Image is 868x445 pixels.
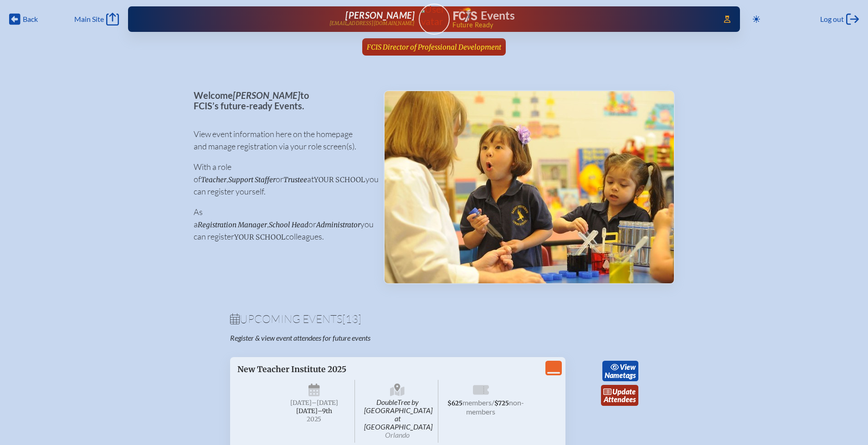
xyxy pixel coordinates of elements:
[453,7,711,28] div: FCIS Events — Future ready
[233,90,300,101] span: [PERSON_NAME]
[357,380,438,443] span: DoubleTree by [GEOGRAPHIC_DATA] at [GEOGRAPHIC_DATA]
[283,175,307,184] span: Trustee
[466,398,524,416] span: non-members
[494,399,509,407] span: $725
[228,175,276,184] span: Support Staffer
[329,20,415,26] p: [EMAIL_ADDRESS][DOMAIN_NAME]
[194,161,369,198] p: With a role of , or at you can register yourself.
[201,175,226,184] span: Teacher
[415,3,453,27] img: User Avatar
[194,128,369,153] p: View event information here on the homepage and manage registration via your role screen(s).
[419,4,450,35] a: User Avatar
[492,398,494,407] span: /
[296,407,332,415] span: [DATE]–⁠9th
[157,10,415,28] a: [PERSON_NAME][EMAIL_ADDRESS][DOMAIN_NAME]
[612,387,636,396] span: update
[230,313,638,324] h1: Upcoming Events
[385,430,410,439] span: Orlando
[363,38,505,56] a: FCIS Director of Professional Development
[367,43,501,51] span: FCIS Director of Professional Development
[385,91,674,283] img: Events
[290,399,312,407] span: [DATE]
[342,312,361,326] span: [13]
[234,233,286,241] span: your school
[447,399,462,407] span: $625
[312,399,338,407] span: –[DATE]
[820,15,844,24] span: Log out
[237,364,467,374] p: New Teacher Institute 2025
[602,361,638,382] a: viewNametags
[230,333,471,343] p: Register & view event attendees for future events
[620,363,636,371] span: view
[74,13,119,26] a: Main Site
[316,220,360,229] span: Administrator
[452,22,711,28] span: Future Ready
[281,416,348,423] span: 2025
[462,398,492,407] span: members
[269,220,308,229] span: School Head
[194,206,369,243] p: As a , or you can register colleagues.
[345,10,415,20] span: [PERSON_NAME]
[74,15,104,24] span: Main Site
[23,15,38,24] span: Back
[198,220,267,229] span: Registration Manager
[314,175,365,184] span: your school
[601,385,638,406] a: updateAttendees
[194,90,369,111] p: Welcome to FCIS’s future-ready Events.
